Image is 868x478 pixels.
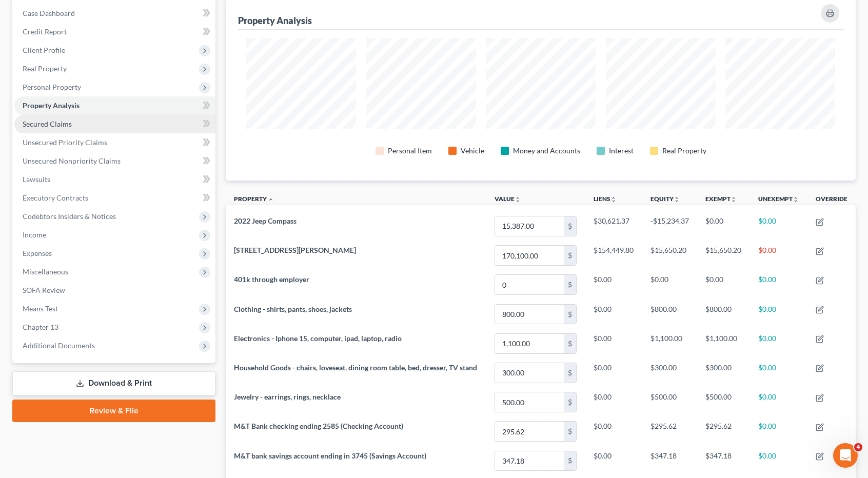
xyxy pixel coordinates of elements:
td: $0.00 [697,270,750,300]
td: $15,650.20 [697,241,750,270]
input: 0.00 [495,422,564,441]
td: $800.00 [642,300,698,329]
a: Exemptunfold_more [705,195,737,203]
td: $347.18 [697,446,750,475]
td: $0.00 [750,358,807,387]
a: Equityunfold_more [650,195,680,203]
td: $0.00 [585,417,642,446]
td: $1,100.00 [642,329,698,358]
td: $15,650.20 [642,241,698,270]
div: $ [564,392,577,412]
td: $154,449.80 [585,241,642,270]
i: expand_less [268,196,274,203]
i: unfold_more [610,196,617,203]
td: $30,621.37 [585,211,642,241]
div: Money and Accounts [513,146,580,156]
span: Executory Contracts [23,193,88,202]
span: Clothing - shirts, pants, shoes, jackets [234,305,352,313]
input: 0.00 [495,392,564,412]
span: M&T bank savings account ending in 3745 (Savings Account) [234,451,426,460]
a: Executory Contracts [14,189,215,207]
iframe: Intercom live chat [833,443,858,468]
input: 0.00 [495,246,564,265]
a: Liensunfold_more [594,195,617,203]
span: Household Goods - chairs, loveseat, dining room table, bed, dresser, TV stand [234,363,477,372]
div: Property Analysis [238,14,312,27]
span: Unsecured Nonpriority Claims [23,156,121,165]
td: $0.00 [642,270,698,300]
span: Electronics - Iphone 15, computer, ipad, laptop, radio [234,334,402,343]
div: Personal Item [388,146,432,156]
input: 0.00 [495,216,564,236]
span: Miscellaneous [23,267,68,276]
input: 0.00 [495,363,564,383]
div: $ [564,305,577,324]
div: $ [564,422,577,441]
td: $295.62 [697,417,750,446]
div: Vehicle [461,146,484,156]
span: Real Property [23,64,67,73]
div: $ [564,216,577,236]
span: 2022 Jeep Compass [234,216,297,225]
td: $500.00 [697,387,750,416]
td: $0.00 [750,329,807,358]
td: $0.00 [750,300,807,329]
td: -$15,234.37 [642,211,698,241]
a: Property Analysis [14,96,215,115]
span: Case Dashboard [23,9,75,17]
td: $300.00 [642,358,698,387]
td: $347.18 [642,446,698,475]
td: $0.00 [585,300,642,329]
span: Personal Property [23,83,81,91]
td: $0.00 [750,270,807,300]
span: [STREET_ADDRESS][PERSON_NAME] [234,246,356,254]
div: $ [564,246,577,265]
i: unfold_more [793,196,799,203]
input: 0.00 [495,334,564,353]
span: Codebtors Insiders & Notices [23,212,116,221]
td: $0.00 [750,241,807,270]
a: Lawsuits [14,170,215,189]
input: 0.00 [495,451,564,471]
div: $ [564,275,577,294]
a: SOFA Review [14,281,215,300]
span: Client Profile [23,46,65,54]
td: $0.00 [750,417,807,446]
span: Credit Report [23,27,67,36]
i: unfold_more [674,196,680,203]
div: $ [564,334,577,353]
td: $0.00 [585,270,642,300]
a: Case Dashboard [14,4,215,23]
td: $0.00 [697,211,750,241]
a: Property expand_less [234,195,274,203]
td: $0.00 [585,358,642,387]
th: Override [807,189,856,212]
td: $0.00 [585,329,642,358]
td: $1,100.00 [697,329,750,358]
div: $ [564,451,577,471]
td: $0.00 [750,446,807,475]
td: $0.00 [585,446,642,475]
a: Unexemptunfold_more [758,195,799,203]
span: Expenses [23,249,52,257]
span: Income [23,230,46,239]
div: $ [564,363,577,383]
td: $500.00 [642,387,698,416]
a: Valueunfold_more [495,195,521,203]
td: $295.62 [642,417,698,446]
a: Unsecured Nonpriority Claims [14,152,215,170]
a: Download & Print [12,371,215,395]
span: 4 [854,443,862,451]
a: Unsecured Priority Claims [14,133,215,152]
a: Credit Report [14,23,215,41]
input: 0.00 [495,305,564,324]
span: Chapter 13 [23,323,58,331]
span: M&T Bank checking ending 2585 (Checking Account) [234,422,403,430]
td: $0.00 [750,211,807,241]
span: Jewelry - earrings, rings, necklace [234,392,341,401]
a: Review & File [12,400,215,422]
span: Additional Documents [23,341,95,350]
span: SOFA Review [23,286,65,294]
span: Secured Claims [23,120,72,128]
td: $800.00 [697,300,750,329]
